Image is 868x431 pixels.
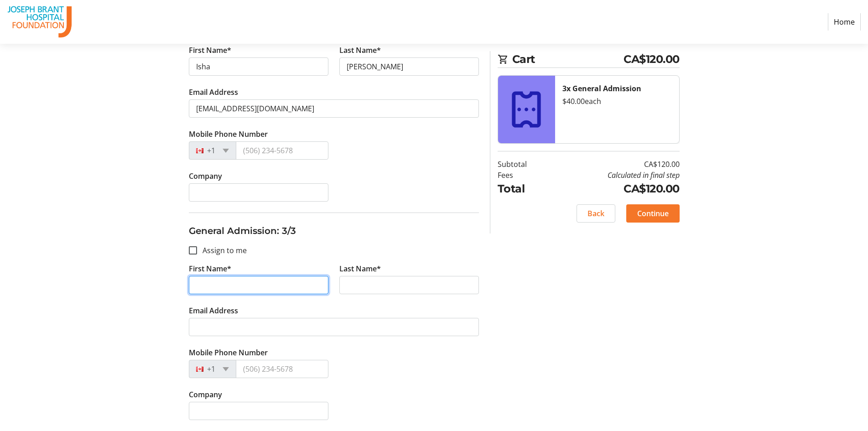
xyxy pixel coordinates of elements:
label: Company [189,171,222,182]
td: Total [498,181,550,197]
img: The Joseph Brant Hospital Foundation's Logo [7,4,72,40]
td: Subtotal [498,159,550,170]
label: Last Name* [339,45,381,56]
td: Calculated in final step [550,170,680,181]
label: First Name* [189,45,231,56]
label: First Name* [189,263,231,274]
strong: 3x General Admission [562,83,641,93]
label: Last Name* [339,263,381,274]
span: Continue [637,208,669,219]
span: Back [587,208,604,219]
div: $40.00 each [562,96,672,107]
td: CA$120.00 [550,159,680,170]
button: Back [577,204,615,223]
td: CA$120.00 [550,181,680,197]
span: Cart [512,51,624,68]
h3: General Admission: 3/3 [189,224,479,238]
label: Mobile Phone Number [189,129,268,140]
label: Assign to me [197,245,247,256]
input: (506) 234-5678 [236,360,328,378]
td: Fees [498,170,550,181]
label: Email Address [189,87,238,98]
label: Company [189,389,222,400]
input: (506) 234-5678 [236,141,328,160]
span: CA$120.00 [624,51,680,68]
label: Mobile Phone Number [189,347,268,358]
button: Continue [626,204,680,223]
a: Home [828,13,861,31]
label: Email Address [189,305,238,316]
